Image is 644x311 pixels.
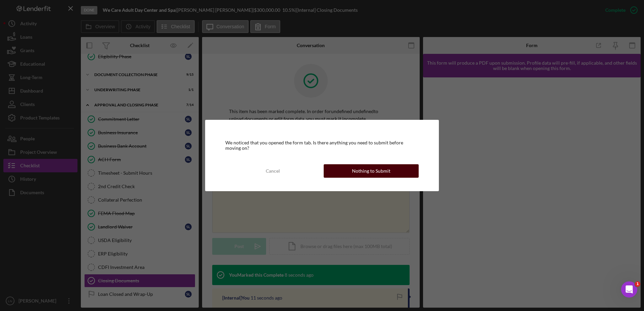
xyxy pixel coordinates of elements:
[266,164,280,178] div: Cancel
[225,140,419,151] div: We noticed that you opened the form tab. Is there anything you need to submit before moving on?
[225,164,320,178] button: Cancel
[635,281,640,287] span: 1
[352,164,390,178] div: Nothing to Submit
[621,281,637,298] iframe: Intercom live chat
[324,164,419,178] button: Nothing to Submit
